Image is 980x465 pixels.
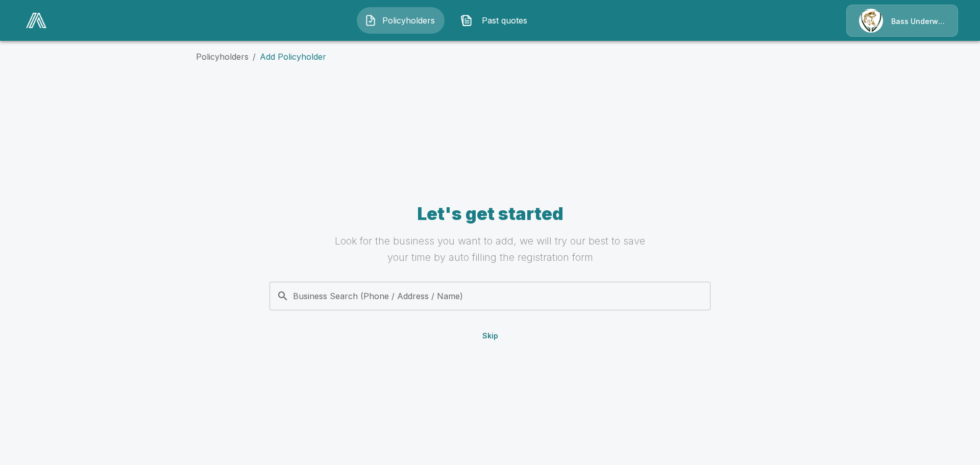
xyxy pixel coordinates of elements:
span: Past quotes [477,14,533,27]
nav: breadcrumb [196,51,784,63]
img: AA Logo [26,13,46,28]
h6: Look for the business you want to add, we will try our best to save your time by auto filling the... [328,233,652,265]
img: Policyholders Icon [364,14,377,27]
a: Policyholders [196,52,249,62]
button: Skip [474,327,506,346]
p: Add Policyholder [260,51,326,63]
span: Policyholders [381,14,437,27]
li: / [253,51,256,63]
iframe: Chat Widget [929,416,980,465]
button: Past quotes IconPast quotes [453,7,541,34]
button: Policyholders IconPolicyholders [357,7,445,34]
h4: Let's get started [328,203,652,225]
img: Past quotes Icon [460,14,473,27]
